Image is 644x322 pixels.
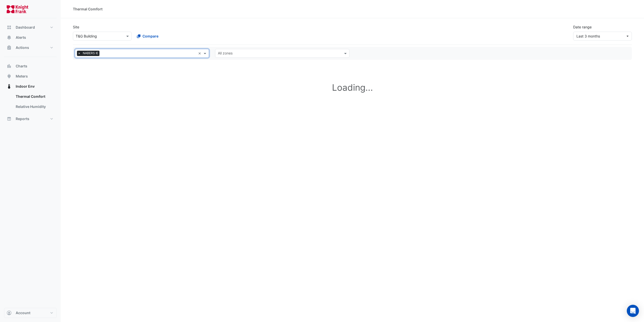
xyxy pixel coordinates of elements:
div: Indoor Env [4,91,57,114]
span: Charts [16,64,27,69]
button: Indoor Env [4,81,57,91]
div: All zones [217,50,233,57]
a: Thermal Comfort [12,91,57,102]
span: Account [16,310,30,315]
span: 01 May 25 - 31 Jul 25 [576,34,600,38]
span: Clear [198,51,202,56]
span: NABERS IE [81,51,99,56]
span: Actions [16,45,29,50]
div: Thermal Comfort [73,6,102,12]
span: Reports [16,116,29,121]
label: Site [73,24,79,30]
button: Account [4,308,57,318]
button: Last 3 months [573,32,632,41]
span: × [77,51,81,56]
img: Company Logo [6,4,29,14]
app-icon: Actions [7,45,12,50]
button: Actions [4,43,57,53]
app-icon: Alerts [7,35,12,40]
span: Indoor Env [16,84,35,89]
app-icon: Dashboard [7,25,12,30]
button: Dashboard [4,22,57,32]
span: Meters [16,74,28,79]
button: Alerts [4,32,57,43]
button: Compare [134,32,162,41]
button: Reports [4,114,57,124]
span: Compare [142,33,158,39]
button: Charts [4,61,57,71]
span: Alerts [16,35,26,40]
div: Open Intercom Messenger [627,305,639,317]
a: Relative Humidity [12,102,57,112]
app-icon: Indoor Env [7,84,12,89]
app-icon: Meters [7,74,12,79]
app-icon: Reports [7,116,12,121]
h1: Loading... [73,66,632,109]
label: Date range [573,24,592,30]
button: Meters [4,71,57,81]
app-icon: Charts [7,64,12,69]
span: Dashboard [16,25,35,30]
